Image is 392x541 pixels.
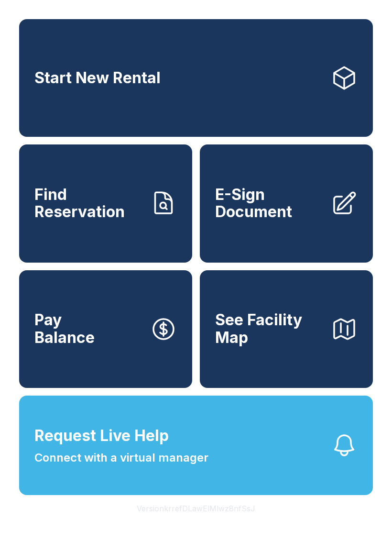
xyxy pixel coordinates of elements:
span: Connect with a virtual manager [34,449,208,466]
a: Start New Rental [19,19,373,137]
button: PayBalance [19,270,192,388]
button: See Facility Map [200,270,373,388]
a: E-Sign Document [200,144,373,262]
span: Request Live Help [34,424,169,447]
span: Start New Rental [34,69,161,87]
a: Find Reservation [19,144,192,262]
span: E-Sign Document [215,186,323,221]
span: Find Reservation [34,186,142,221]
span: Pay Balance [34,311,95,346]
button: Request Live HelpConnect with a virtual manager [19,396,373,495]
button: VersionkrrefDLawElMlwz8nfSsJ [129,495,263,522]
span: See Facility Map [215,311,323,346]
